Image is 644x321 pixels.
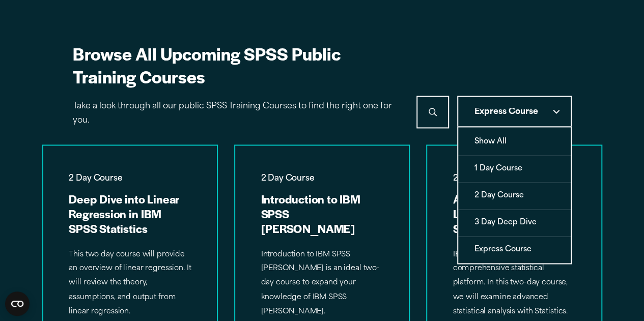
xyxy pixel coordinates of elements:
[69,191,191,236] h3: Deep Dive into Linear Regression in IBM SPSS Statistics
[429,108,437,116] svg: Search icon
[458,129,571,155] button: Show All
[458,156,571,182] button: 1 Day Course
[73,99,392,129] p: Take a look through all our public SPSS Training Courses to find the right one for you.
[416,96,449,128] button: Search icon Upward pointing chevron
[457,96,572,127] button: Express Course Checkmark selected
[261,191,383,236] h3: Introduction to IBM SPSS [PERSON_NAME]
[474,108,538,116] span: Express Course
[453,172,575,189] span: 2 Day Course
[69,247,191,319] p: This two day course will provide an overview of linear regression. It will review the theory, ass...
[261,247,383,319] p: Introduction to IBM SPSS [PERSON_NAME] is an ideal two-day course to expand your knowledge of IBM...
[458,183,571,209] button: 2 Day Course
[453,247,575,319] p: IBM SPSS Statistics is a comprehensive statistical platform. In this two-day course, we will exam...
[5,291,30,316] button: Open CMP widget
[553,109,559,114] svg: Checkmark selected
[458,210,571,236] button: 3 Day Deep Dive
[73,42,392,88] h2: Browse All Upcoming SPSS Public Training Courses
[69,172,191,189] span: 2 Day Course
[458,237,571,263] button: Express Course
[261,172,383,189] span: 2 Day Course
[457,126,572,264] ol: Express Course Checkmark selected
[453,191,575,236] h3: AI and Machine Learning in IBM SPSS Statistics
